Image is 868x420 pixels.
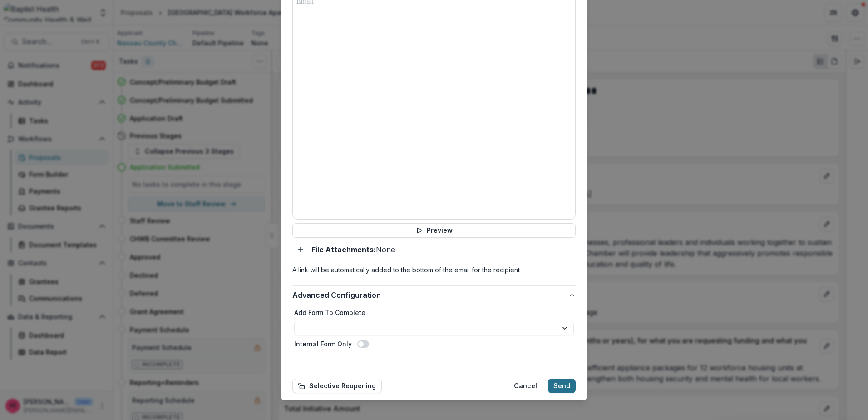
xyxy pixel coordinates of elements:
[293,242,308,257] button: Add attachment
[311,244,395,255] p: None
[292,379,382,393] button: Selective Reopening
[292,265,576,275] p: A link will be automatically added to the bottom of the email for the recipient
[292,223,576,238] button: Preview
[292,290,568,300] span: Advanced Configuration
[311,245,376,254] strong: File Attachments:
[292,286,576,304] button: Advanced Configuration
[292,304,576,356] div: Advanced Configuration
[294,339,352,349] label: Internal Form Only
[548,379,576,393] button: Send
[294,308,574,317] label: Add Form To Complete
[508,379,542,393] button: Cancel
